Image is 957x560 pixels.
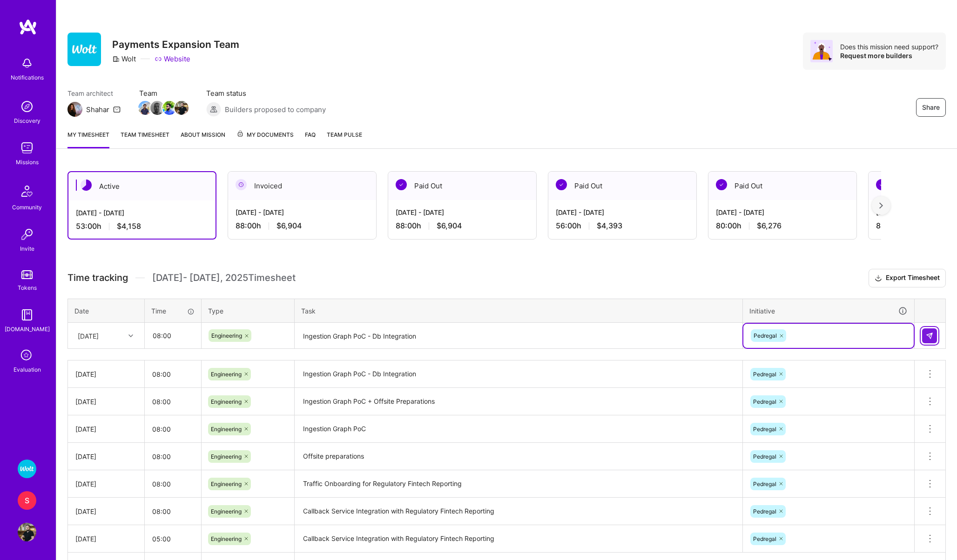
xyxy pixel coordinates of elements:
[225,105,326,114] span: Builders proposed to company
[716,221,849,231] div: 80:00 h
[5,324,50,334] div: [DOMAIN_NAME]
[86,105,109,114] div: Shahar
[228,172,376,200] div: Invoiced
[305,130,316,148] a: FAQ
[753,508,776,515] span: Pedregal
[437,221,462,231] span: $6,904
[202,299,295,323] th: Type
[21,270,33,279] img: tokens
[151,306,195,316] div: Time
[926,332,933,340] img: Submit
[145,527,201,551] input: HH:MM
[296,526,741,552] textarea: Callback Service Integration with Regulatory Fintech Reporting
[296,416,741,442] textarea: Ingestion Graph PoC
[211,426,242,433] span: Engineering
[112,55,120,63] i: icon CompanyGray
[145,323,201,348] input: HH:MM
[16,157,39,167] div: Missions
[138,101,152,115] img: Team Member Avatar
[20,244,34,253] div: Invite
[112,39,239,50] h3: Payments Expansion Team
[145,499,201,524] input: HH:MM
[206,88,326,98] span: Team status
[18,139,36,157] img: teamwork
[117,221,141,231] span: $4,158
[211,480,242,487] span: Engineering
[206,102,221,117] img: Builders proposed to company
[75,507,137,516] div: [DATE]
[327,130,362,148] a: Team Pulse
[67,130,109,148] a: My timesheet
[145,389,201,414] input: HH:MM
[236,221,369,231] div: 88:00 h
[753,480,776,487] span: Pedregal
[113,106,121,113] i: icon Mail
[181,130,225,148] a: About Mission
[18,491,36,510] div: S
[556,207,689,217] div: [DATE] - [DATE]
[396,207,529,217] div: [DATE] - [DATE]
[716,179,727,190] img: Paid Out
[327,131,362,138] span: Team Pulse
[716,207,849,217] div: [DATE] - [DATE]
[18,347,36,365] i: icon SelectionTeam
[18,460,36,478] img: Wolt - Fintech: Payments Expansion Team
[757,221,782,231] span: $6,276
[75,397,137,407] div: [DATE]
[840,42,938,51] div: Does this mission need support?
[67,102,82,117] img: Team Architect
[916,98,946,117] button: Share
[18,283,37,293] div: Tokens
[296,389,741,414] textarea: Ingestion Graph PoC + Offsite Preparations
[753,398,776,405] span: Pedregal
[68,299,145,323] th: Date
[67,88,121,98] span: Team architect
[112,54,136,64] div: Wolt
[753,426,776,433] span: Pedregal
[175,100,188,116] a: Team Member Avatar
[276,221,302,231] span: $6,904
[548,172,696,200] div: Paid Out
[236,207,369,217] div: [DATE] - [DATE]
[16,180,38,202] img: Community
[922,328,938,343] div: null
[139,100,151,116] a: Team Member Avatar
[13,365,41,374] div: Evaluation
[145,417,201,441] input: HH:MM
[236,130,294,140] span: My Documents
[388,172,536,200] div: Paid Out
[236,179,247,190] img: Invoiced
[145,472,201,496] input: HH:MM
[78,331,99,340] div: [DATE]
[175,101,189,115] img: Team Member Avatar
[18,97,36,116] img: discovery
[296,444,741,469] textarea: Offsite preparations
[296,324,741,348] textarea: Ingestion Graph PoC - Db Integration
[19,19,37,35] img: logo
[15,491,39,510] a: S
[922,103,940,112] span: Share
[754,332,777,339] span: Pedregal
[295,299,743,323] th: Task
[145,362,201,387] input: HH:MM
[18,225,36,244] img: Invite
[749,306,908,316] div: Initiative
[81,180,92,191] img: Active
[211,332,242,339] span: Engineering
[236,130,294,148] a: My Documents
[145,444,201,469] input: HH:MM
[155,54,190,64] a: Website
[708,172,856,200] div: Paid Out
[75,479,137,489] div: [DATE]
[163,100,175,116] a: Team Member Avatar
[152,272,296,284] span: [DATE] - [DATE] , 2025 Timesheet
[12,202,42,212] div: Community
[876,179,887,190] img: Paid Out
[15,523,39,541] a: User Avatar
[296,471,741,497] textarea: Traffic Onboarding for Regulatory Fintech Reporting
[296,499,741,524] textarea: Callback Service Integration with Regulatory Fintech Reporting
[67,33,101,66] img: Company Logo
[11,73,44,82] div: Notifications
[869,269,946,287] button: Export Timesheet
[75,452,137,461] div: [DATE]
